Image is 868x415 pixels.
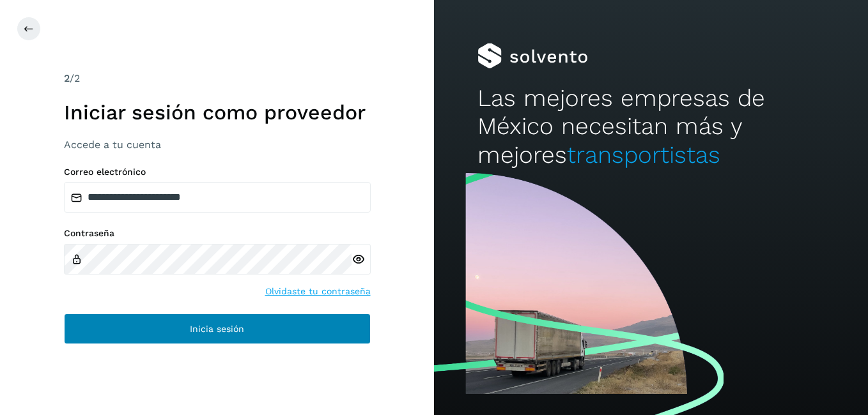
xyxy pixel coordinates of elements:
span: 2 [64,72,70,84]
div: /2 [64,71,371,86]
label: Correo electrónico [64,167,371,177]
button: Inicia sesión [64,313,371,344]
span: transportistas [567,141,720,169]
label: Contraseña [64,228,371,239]
h3: Accede a tu cuenta [64,139,371,151]
a: Olvidaste tu contraseña [265,285,371,298]
span: Inicia sesión [190,324,244,333]
h2: Las mejores empresas de México necesitan más y mejores [477,84,825,169]
h1: Iniciar sesión como proveedor [64,100,371,124]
